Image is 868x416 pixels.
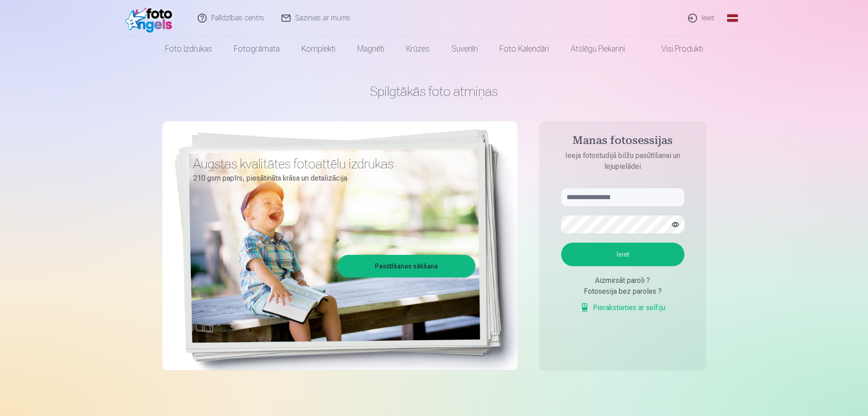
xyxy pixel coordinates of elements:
[291,36,346,62] a: Komplekti
[561,286,684,297] div: Fotosesija bez paroles ?
[154,36,223,62] a: Foto izdrukas
[193,172,469,185] p: 210 gsm papīrs, piesātināta krāsa un detalizācija
[441,36,489,62] a: Suvenīri
[339,256,474,276] a: Pasūtīšanas sākšana
[162,83,706,100] h1: Spilgtākās foto atmiņas
[560,36,636,62] a: Atslēgu piekariņi
[552,150,693,172] p: Ieeja fotostudijā bilžu pasūtīšanai un lejupielādei
[552,134,693,150] h4: Manas fotosessijas
[580,302,665,313] a: Pierakstieties ar selfiju
[395,36,441,62] a: Krūzes
[489,36,560,62] a: Foto kalendāri
[193,156,469,172] h3: Augstas kvalitātes fotoattēlu izdrukas
[561,275,684,286] div: Aizmirsāt paroli ?
[346,36,395,62] a: Magnēti
[561,243,684,266] button: Ieiet
[223,36,291,62] a: Fotogrāmata
[125,4,177,33] img: /fa1
[636,36,714,62] a: Visi produkti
